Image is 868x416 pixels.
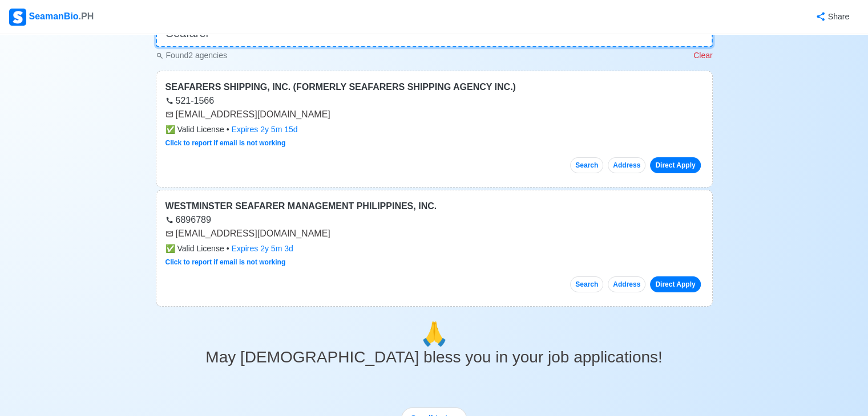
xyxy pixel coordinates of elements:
span: check [165,125,175,134]
div: [EMAIL_ADDRESS][DOMAIN_NAME] [165,227,703,240]
a: Direct Apply [650,157,700,173]
button: Address [608,276,645,292]
div: Expires 2y 5m 15d [232,124,298,136]
span: .PH [79,11,94,21]
button: Share [804,6,859,28]
a: 6896789 [165,215,211,225]
p: Clear [693,50,712,62]
img: Logo [9,9,26,26]
button: Search [570,276,603,292]
div: • [165,243,703,255]
a: Click to report if email is not working [165,258,286,266]
button: Address [608,157,645,173]
div: WESTMINSTER SEAFARER MANAGEMENT PHILIPPINES, INC. [165,199,703,213]
a: Direct Apply [650,276,700,292]
span: check [165,244,175,253]
a: 521-1566 [165,96,215,105]
div: SEAFARERS SHIPPING, INC. (FORMERLY SEAFARERS SHIPPING AGENCY INC.) [165,80,703,94]
div: Expires 2y 5m 3d [232,243,293,255]
p: Found 2 agencies [156,50,227,62]
button: Search [570,157,603,173]
a: Click to report if email is not working [165,139,286,147]
span: Valid License [165,124,224,136]
span: Valid License [165,243,224,255]
span: pray [420,321,449,346]
div: • [165,124,703,136]
div: SeamanBio [9,9,94,26]
div: [EMAIL_ADDRESS][DOMAIN_NAME] [165,108,703,121]
h3: May [DEMOGRAPHIC_DATA] bless you in your job applications! [156,348,713,367]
